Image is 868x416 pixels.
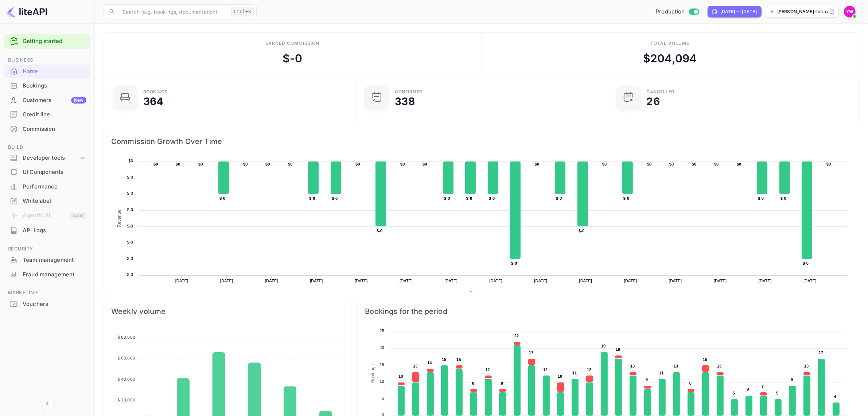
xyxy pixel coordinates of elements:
[127,224,133,228] text: $-0
[243,162,248,166] text: $0
[762,384,764,389] text: 7
[4,165,90,179] a: UI Components
[733,391,735,395] text: 5
[288,162,293,166] text: $0
[650,40,689,47] div: Total volume
[427,361,432,365] text: 14
[647,96,660,106] div: 26
[370,364,375,383] text: Bookings
[776,391,778,395] text: 5
[624,279,637,283] text: [DATE]
[382,396,384,400] text: 5
[4,223,90,237] a: API Logs
[23,226,86,235] div: API Logs
[714,279,727,283] text: [DATE]
[41,397,54,410] button: Collapse navigation
[703,357,708,362] text: 15
[413,364,418,368] text: 13
[175,279,188,283] text: [DATE]
[714,162,719,166] text: $0
[4,194,90,208] div: Whitelabel
[4,253,90,267] a: Team management
[472,381,474,385] text: 8
[4,165,90,179] div: UI Components
[231,7,254,16] div: Ctrl+K
[4,56,90,64] span: Business
[630,364,635,368] text: 13
[572,371,577,375] text: 11
[4,223,90,238] div: API Logs
[777,8,828,15] p: [PERSON_NAME]-totravel...
[602,162,607,166] text: $0
[400,279,413,283] text: [DATE]
[674,364,678,368] text: 13
[511,261,517,265] text: $-0
[23,110,86,119] div: Credit line
[4,79,90,93] div: Bookings
[647,162,652,166] text: $0
[623,196,629,201] text: $-0
[689,381,692,385] text: 8
[514,334,519,338] text: 22
[400,162,405,166] text: $0
[489,279,502,283] text: [DATE]
[219,196,225,201] text: $-0
[23,271,86,279] div: Fraud management
[579,229,584,233] text: $-0
[4,65,90,79] div: Home
[355,162,360,166] text: $0
[4,34,90,49] div: Getting started
[747,388,750,392] text: 6
[535,162,540,166] text: $0
[643,50,697,67] div: $ 204,094
[398,374,403,378] text: 10
[4,108,90,122] div: Credit line
[265,162,270,166] text: $0
[111,306,344,317] span: Weekly volume
[4,79,90,92] a: Bookings
[23,96,86,105] div: Customers
[4,143,90,151] span: Build
[4,297,90,311] a: Vouchers
[127,175,133,179] text: $-0
[4,297,90,311] div: Vouchers
[543,368,548,372] text: 12
[365,306,852,317] span: Bookings for the period
[4,180,90,194] div: Performance
[117,377,135,382] tspan: $ 40,000
[127,256,133,261] text: $-0
[71,97,86,104] div: New
[128,159,133,163] text: $0
[720,8,757,15] div: [DATE] — [DATE]
[4,194,90,207] a: Whitelabel
[118,4,228,19] input: Search (e.g. bookings, documentation)
[759,279,772,283] text: [DATE]
[23,154,79,162] div: Developer tools
[23,67,86,76] div: Home
[143,96,163,106] div: 364
[4,108,90,121] a: Credit line
[669,279,682,283] text: [DATE]
[127,191,133,195] text: $-0
[355,279,368,283] text: [DATE]
[616,347,620,351] text: 18
[587,368,592,372] text: 12
[444,279,458,283] text: [DATE]
[423,162,427,166] text: $0
[781,196,786,201] text: $-0
[826,162,831,166] text: $0
[556,196,562,201] text: $-0
[4,268,90,281] a: Fraud management
[4,93,90,107] a: CustomersNew
[819,350,824,355] text: 17
[153,162,158,166] text: $0
[4,268,90,282] div: Fraud management
[198,162,203,166] text: $0
[332,196,338,201] text: $-0
[804,364,809,368] text: 13
[456,357,461,362] text: 15
[501,381,503,385] text: 8
[844,6,856,18] img: Yahav Winkler
[117,397,135,403] tspan: $ 20,000
[309,196,315,201] text: $-0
